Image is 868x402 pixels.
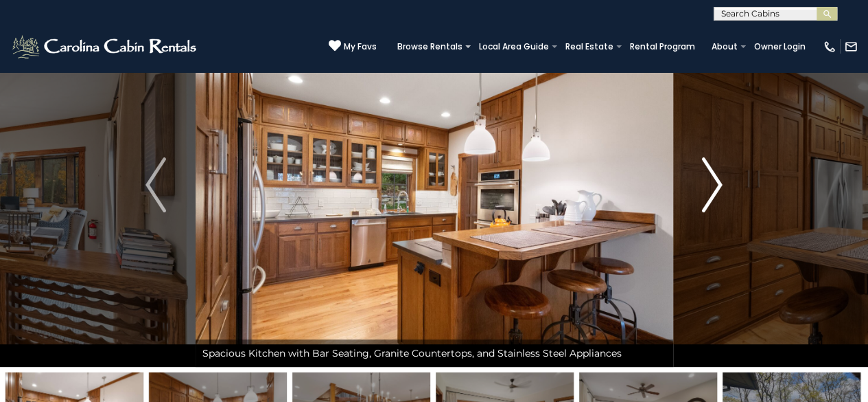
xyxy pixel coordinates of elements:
div: Spacious Kitchen with Bar Seating, Granite Countertops, and Stainless Steel Appliances [196,339,673,367]
img: phone-regular-white.png [823,40,836,54]
a: My Favs [329,39,377,54]
a: Local Area Guide [472,37,556,56]
button: Previous [117,3,196,367]
a: Real Estate [559,37,620,56]
img: arrow [145,157,166,212]
img: White-1-2.png [10,33,200,60]
a: Owner Login [747,37,812,56]
a: Browse Rentals [390,37,469,56]
button: Next [672,3,751,367]
a: About [705,37,744,56]
span: My Favs [344,41,377,53]
img: mail-regular-white.png [844,40,858,54]
a: Rental Program [623,37,702,56]
img: arrow [702,157,723,212]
